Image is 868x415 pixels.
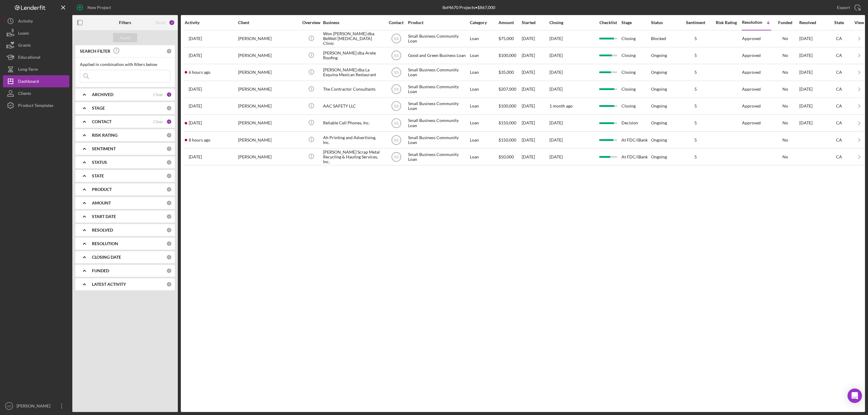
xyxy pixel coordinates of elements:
[80,62,170,67] div: Applied in combination with filters below
[799,64,826,80] div: [DATE]
[166,187,172,192] div: 0
[3,75,69,87] button: Dashboard
[522,81,549,97] div: [DATE]
[3,39,69,51] a: Grants
[323,115,383,131] div: Reliable Cell Phones, Inc.
[799,98,826,114] div: [DATE]
[827,104,851,108] div: CA
[621,149,650,165] div: At FDC/iBank
[238,149,298,165] div: [PERSON_NAME]
[153,119,163,124] div: Clear
[408,149,468,165] div: Small Business Community Loan
[621,64,650,80] div: Closing
[92,268,109,273] b: FUNDED
[323,132,383,148] div: Ah Printing and Advertising, Inc.
[113,33,137,42] button: Apply
[408,31,468,47] div: Small Business Community Loan
[189,53,202,58] time: 2025-08-12 22:26
[772,154,799,159] div: No
[498,20,521,25] div: Amount
[848,388,862,403] div: Open Intercom Messenger
[772,20,799,25] div: Funded
[92,241,118,246] b: RESOLUTION
[166,214,172,219] div: 0
[166,241,172,246] div: 0
[18,27,29,41] div: Loans
[18,39,31,53] div: Grants
[621,132,650,148] div: At FDC/iBank
[15,400,54,413] div: [PERSON_NAME]
[323,64,383,80] div: [PERSON_NAME] dba La Esquina Mexican Restaurant
[470,48,498,64] div: Loan
[119,20,131,25] b: Filters
[772,87,799,92] div: No
[3,15,69,27] button: Activity
[394,121,398,125] text: SS
[621,31,650,47] div: Closing
[323,81,383,97] div: The Contractor Consultants
[681,36,711,41] div: 5
[681,53,711,58] div: 5
[394,54,398,58] text: SS
[549,36,563,41] time: [DATE]
[166,146,172,151] div: 0
[166,160,172,165] div: 0
[651,87,667,92] div: Ongoing
[18,51,40,65] div: Educational
[238,20,298,25] div: Client
[742,53,761,58] div: Approved
[742,104,761,108] div: Approved
[549,20,595,25] div: Closing
[189,36,202,41] time: 2025-08-26 23:23
[189,104,202,108] time: 2025-08-19 15:55
[799,31,826,47] div: [DATE]
[3,99,69,111] button: Product Templates
[87,2,111,14] div: New Project
[772,120,799,125] div: No
[742,20,762,25] div: Resolution
[394,155,398,159] text: SS
[742,87,761,92] div: Approved
[72,2,117,14] button: New Project
[498,31,521,47] div: $75,000
[185,20,237,25] div: Activity
[238,132,298,148] div: [PERSON_NAME]
[169,20,175,26] div: 2
[772,36,799,41] div: No
[92,187,112,192] b: PRODUCT
[442,5,495,10] div: 8 of 4670 Projects • $867,000
[238,115,298,131] div: [PERSON_NAME]
[470,20,498,25] div: Category
[651,20,680,25] div: Status
[3,51,69,63] button: Educational
[80,49,110,54] b: SEARCH FILTER
[166,173,172,179] div: 0
[681,104,711,108] div: 5
[595,20,621,25] div: Checklist
[621,115,650,131] div: Decision
[238,98,298,114] div: [PERSON_NAME]
[621,98,650,114] div: Closing
[408,132,468,148] div: Small Business Community Loan
[92,146,116,151] b: SENTIMENT
[18,99,53,113] div: Product Templates
[394,37,398,41] text: SS
[681,120,711,125] div: 5
[498,81,521,97] div: $207,000
[323,31,383,47] div: Won [PERSON_NAME] dba BeWell [MEDICAL_DATA] Clinic
[498,149,521,165] div: $50,000
[651,53,667,58] div: Ongoing
[827,20,851,25] div: State
[837,2,850,14] div: Export
[323,98,383,114] div: AAC SAFETY LLC
[498,48,521,64] div: $100,000
[18,63,38,77] div: Long-Term
[470,98,498,114] div: Loan
[3,27,69,39] a: Loans
[470,115,498,131] div: Loan
[18,15,33,29] div: Activity
[189,138,210,142] time: 2025-08-27 19:30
